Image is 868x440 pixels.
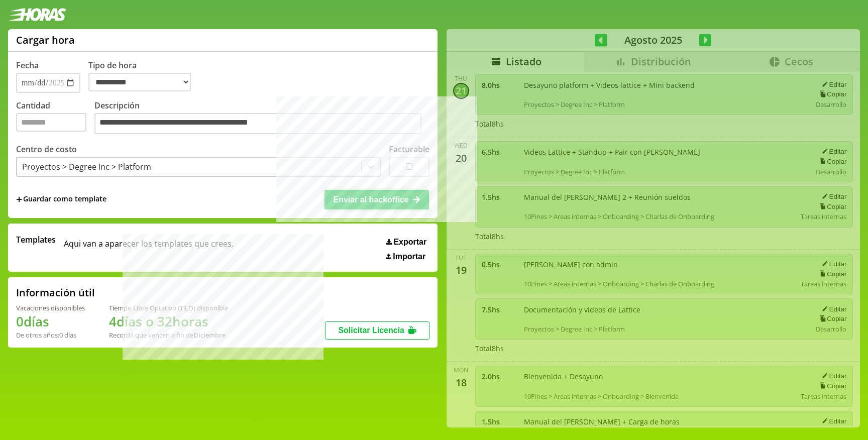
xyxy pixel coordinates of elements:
span: + [16,194,22,205]
img: logotipo [8,8,66,21]
span: Aqui van a aparecer los templates que crees. [64,234,234,261]
select: Tipo de hora [88,73,191,91]
span: Templates [16,234,56,245]
h2: Información útil [16,286,95,299]
textarea: Descripción [94,113,421,134]
input: Cantidad [16,113,86,132]
div: De otros años: 0 días [16,331,85,340]
span: Importar [393,252,425,261]
span: Solicitar Licencia [338,326,404,335]
span: +Guardar como template [16,194,106,205]
h1: 4 días o 32 horas [109,312,228,331]
button: Enviar al backoffice [324,190,429,209]
span: Exportar [393,238,426,247]
span: Enviar al backoffice [333,195,408,204]
h1: Cargar hora [16,33,75,47]
div: Recordá que vencen a fin de [109,331,228,340]
label: Descripción [94,100,429,137]
b: Diciembre [193,331,226,340]
div: Proyectos > Degree Inc > Platform [22,161,151,172]
div: Vacaciones disponibles [16,303,85,312]
button: Exportar [383,237,429,247]
label: Cantidad [16,100,94,137]
h1: 0 días [16,312,85,331]
button: Solicitar Licencia [325,321,429,340]
div: Tiempo Libre Optativo (TiLO) disponible [109,303,228,312]
label: Centro de costo [16,144,77,155]
label: Tipo de hora [88,60,199,93]
label: Facturable [389,144,429,155]
label: Fecha [16,60,39,71]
